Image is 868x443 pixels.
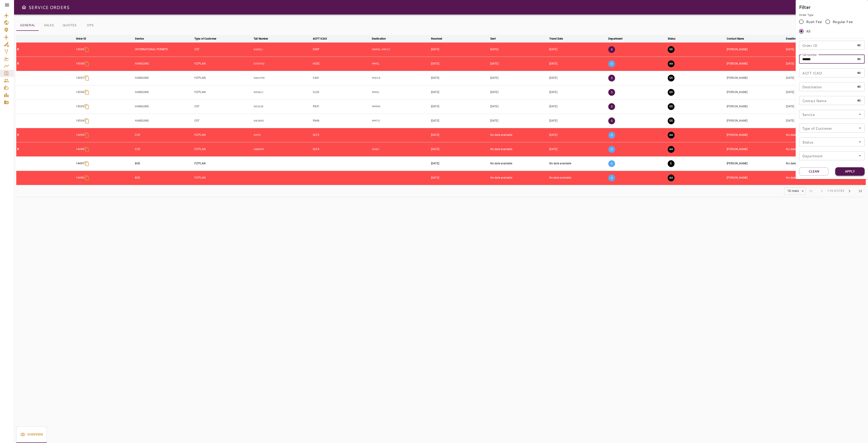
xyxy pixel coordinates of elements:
button: Apply [835,167,865,176]
button: Open [857,125,863,131]
button: Open [857,111,863,117]
button: Open [857,153,863,159]
button: Open [857,139,863,145]
h6: Filter [799,3,865,11]
button: Clean [799,167,828,176]
p: Order Type [799,13,865,17]
div: rushFeeOrder [799,17,865,36]
span: Rush Fee [806,19,822,24]
span: All [806,29,810,34]
label: Tail number [802,53,817,56]
span: Regular Fee [833,19,853,24]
